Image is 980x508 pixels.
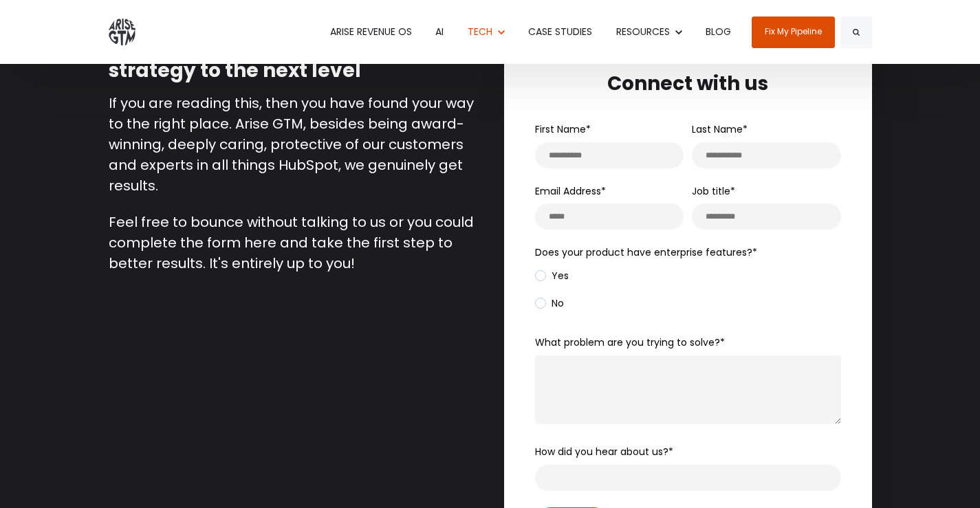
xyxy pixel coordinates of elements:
[109,93,480,196] p: If you are reading this, then you have found your way to the right place. Arise GTM, besides bein...
[616,25,670,38] span: RESOURCES
[109,212,480,274] p: Feel free to bounce without talking to us or you could complete the form here and take the first ...
[692,122,743,136] span: Last Name
[535,71,841,97] h2: Connect with us
[535,122,586,136] span: First Name
[535,269,569,283] span: Yes
[840,16,872,48] button: Search
[752,16,835,48] a: Fix My Pipeline
[535,445,668,459] span: How did you hear about us?
[535,245,752,259] span: Does your product have enterprise features?
[468,25,468,25] span: Show submenu for TECH
[692,184,730,198] span: Job title
[468,25,492,38] span: TECH
[535,184,601,198] span: Email Address
[535,297,564,310] span: No
[616,25,617,25] span: Show submenu for RESOURCES
[109,19,135,45] img: ARISE GTM logo grey
[535,335,720,349] span: What problem are you trying to solve?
